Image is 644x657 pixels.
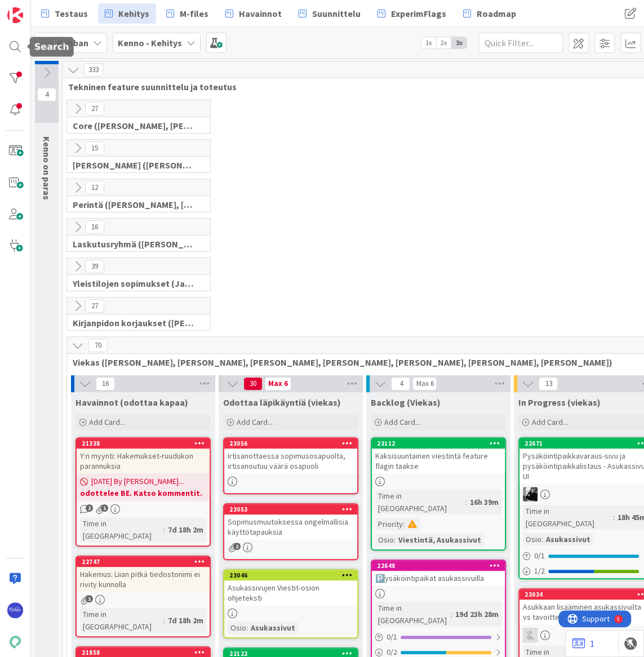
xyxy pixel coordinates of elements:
span: Add Card... [237,417,273,427]
div: Osio [523,533,541,545]
span: Halti (Sebastian, VilleH, Riikka, Antti, MikkoV, PetriH, PetriM) [73,159,196,171]
div: 22648 [377,562,505,570]
span: 4 [37,88,56,101]
div: 7d 18h 2m [165,614,206,627]
div: 23112Kaksisuuntainen viestintä feature flagin taakse [372,438,505,473]
a: 23056Irtisanottaessa sopimusosapuolta, irtisanoutuu väärä osapuoli [223,437,358,494]
div: 16h 39m [467,496,501,508]
div: 23053 [229,505,357,513]
span: 12 [85,181,104,194]
span: Yleistilojen sopimukset (Jaakko, VilleP, TommiL, Simo) [73,278,196,289]
span: In Progress (viekas) [518,397,601,408]
a: Havainnot [219,3,288,24]
a: ExperimFlags [371,3,453,24]
div: 0/1 [372,630,505,644]
div: 23056 [229,440,357,447]
div: Sopimusmuutoksessa ongelmallisia käyttötapauksia [224,514,357,539]
span: Laskutusryhmä (Antti, Keijo) [73,238,196,250]
div: Asukassivut [248,622,298,634]
div: Time in [GEOGRAPHIC_DATA] [80,608,163,633]
span: : [465,496,467,508]
span: M-files [180,7,208,20]
a: 1 [572,637,594,650]
div: Kaksisuuntainen viestintä feature flagin taakse [372,449,505,473]
span: : [246,622,248,634]
span: 39 [85,260,104,273]
div: 5 [59,5,61,14]
div: 21338 [77,438,210,449]
span: 27 [85,299,104,313]
h5: Search [34,41,69,52]
span: Backlog (Viekas) [371,397,441,408]
span: 4 [391,377,410,390]
span: Add Card... [532,417,568,427]
span: Havainnot [239,7,282,20]
span: Odottaa läpikäyntiä (viekas) [223,397,341,408]
a: Kehitys [98,3,156,24]
b: Kenno - Kehitys [118,37,182,48]
span: : [451,608,452,620]
span: 16 [85,220,104,234]
span: Kenno on paras [41,136,52,200]
span: 1 [86,595,93,602]
div: Asukassivujen Viestit-osion ohjeteksti [224,580,357,605]
img: KM [523,487,538,501]
div: 21858 [82,649,210,656]
img: RS [7,602,23,618]
img: TH [523,628,538,642]
b: odottelee BE. Katso kommentit. [80,487,206,499]
a: 21338Y:n myynti: Hakemukset-ruudukon parannuksia[DATE] By [PERSON_NAME]...odottelee BE. Katso kom... [75,437,211,547]
span: 13 [539,377,558,390]
div: Osio [228,622,246,634]
span: Testaus [55,7,88,20]
div: 23056Irtisanottaessa sopimusosapuolta, irtisanoutuu väärä osapuoli [224,438,357,473]
img: avatar [7,634,23,650]
span: Support [24,2,51,15]
div: 22648🅿️ysäköintipaikat asukassivuilla [372,561,505,585]
div: 22648 [372,561,505,571]
div: Time in [GEOGRAPHIC_DATA] [80,517,163,542]
span: : [541,533,543,545]
span: 16 [96,377,115,390]
span: : [403,518,405,530]
span: Roadmap [477,7,516,20]
span: 0 / 1 [387,631,397,643]
div: 23053Sopimusmuutoksessa ongelmallisia käyttötapauksia [224,504,357,539]
span: Kirjanpidon korjaukset (Jussi, JaakkoHä) [73,317,196,328]
div: 22747 [77,557,210,567]
div: 23046 [229,571,357,579]
span: 3x [451,37,467,48]
span: 0 / 1 [534,550,545,562]
span: Suunnittelu [312,7,361,20]
div: Max 6 [268,381,288,387]
div: 🅿️ysäköintipaikat asukassivuilla [372,571,505,585]
div: 19d 23h 28m [452,608,501,620]
span: [DATE] By [PERSON_NAME]... [91,476,184,487]
span: 1 [101,504,108,512]
span: : [613,511,615,523]
div: Time in [GEOGRAPHIC_DATA] [375,490,465,514]
a: 23046Asukassivujen Viestit-osion ohjetekstiOsio:Asukassivut [223,569,358,638]
span: Add Card... [89,417,125,427]
span: 2x [436,37,451,48]
a: 22747Hakemus: Liian pitkä tiedostonimi ei rivity kunnollaTime in [GEOGRAPHIC_DATA]:7d 18h 2m [75,556,211,637]
div: Viestintä, Asukassivut [396,534,484,546]
div: 22747 [82,558,210,566]
span: Havainnot (odottaa kapaa) [75,397,188,408]
div: Osio [375,534,394,546]
span: : [394,534,396,546]
span: Perintä (Jaakko, PetriH, MikkoV, Pasi) [73,199,196,210]
span: 27 [85,102,104,116]
div: Priority [375,518,403,530]
div: 23046 [224,570,357,580]
div: Y:n myynti: Hakemukset-ruudukon parannuksia [77,449,210,473]
a: Suunnittelu [292,3,367,24]
a: 23112Kaksisuuntainen viestintä feature flagin taakseTime in [GEOGRAPHIC_DATA]:16h 39mPriority:Osi... [371,437,506,551]
span: 2 [86,504,93,512]
div: Time in [GEOGRAPHIC_DATA] [375,602,451,627]
span: Kehitys [118,7,149,20]
div: 21338 [82,440,210,447]
div: 23046Asukassivujen Viestit-osion ohjeteksti [224,570,357,605]
div: Irtisanottaessa sopimusosapuolta, irtisanoutuu väärä osapuoli [224,449,357,473]
div: Hakemus: Liian pitkä tiedostonimi ei rivity kunnolla [77,567,210,592]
